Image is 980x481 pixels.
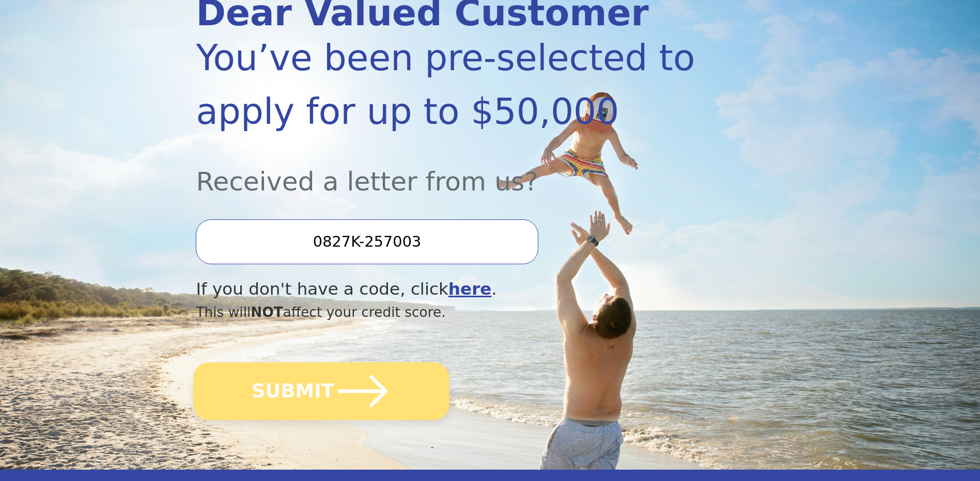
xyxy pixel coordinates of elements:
[196,31,695,138] div: You’ve been pre-selected to apply for up to $50,000
[251,304,283,320] span: NOT
[194,362,450,420] button: SUBMIT
[196,302,695,323] div: This will affect your credit score.
[196,219,538,264] input: Enter your Offer Code:
[448,279,492,299] a: here
[196,277,695,302] div: If you don't have a code, click .
[196,138,695,201] div: Received a letter from us?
